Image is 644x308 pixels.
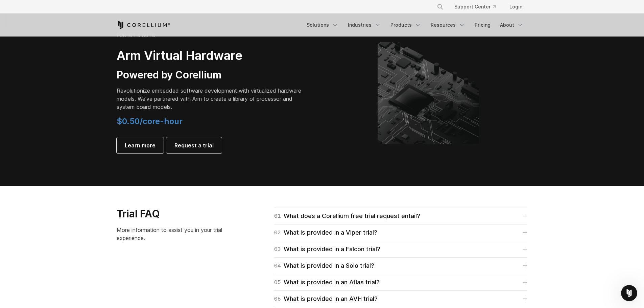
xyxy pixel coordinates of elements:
div: What is provided in an AVH trial? [274,294,378,304]
span: 03 [274,244,281,254]
a: 02What is provided in a Viper trial? [274,228,527,237]
span: 05 [274,278,281,287]
span: $0.50/core-hour [117,116,183,126]
a: Products [386,19,425,31]
div: What is provided in a Solo trial? [274,261,374,270]
div: What is provided in an Atlas trial? [274,278,380,287]
a: Request a trial [166,137,222,153]
a: Support Center [449,1,501,13]
img: Corellium's ARM Virtual Hardware Platform [378,42,479,144]
p: More information to assist you in your trial experience. [117,226,235,242]
span: 02 [274,228,281,237]
div: What does a Corellium free trial request entail? [274,211,420,221]
a: 06What is provided in an AVH trial? [274,294,527,304]
a: Industries [344,19,385,31]
span: Learn more [125,141,156,149]
span: 04 [274,261,281,270]
button: Search [434,1,446,13]
h3: Powered by Corellium [117,69,306,81]
a: Corellium Home [117,21,170,29]
div: Navigation Menu [303,19,528,31]
a: About [496,19,528,31]
div: Navigation Menu [429,1,528,13]
p: Revolutionize embedded software development with virtualized hardware models. We've partnered wit... [117,87,306,111]
a: Pricing [471,19,495,31]
a: 04What is provided in a Solo trial? [274,261,527,270]
span: 01 [274,211,281,221]
div: What is provided in a Falcon trial? [274,244,380,254]
a: 03What is provided in a Falcon trial? [274,244,527,254]
a: Resources [427,19,469,31]
div: What is provided in a Viper trial? [274,228,377,237]
a: Login [504,1,528,13]
h3: Trial FAQ [117,208,235,220]
h2: Arm Virtual Hardware [117,48,306,63]
a: 05What is provided in an Atlas trial? [274,278,527,287]
a: 01What does a Corellium free trial request entail? [274,211,527,221]
iframe: Intercom live chat [621,285,637,301]
span: Request a trial [174,141,214,149]
span: 06 [274,294,281,304]
a: Learn more [117,137,164,153]
a: Solutions [303,19,342,31]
